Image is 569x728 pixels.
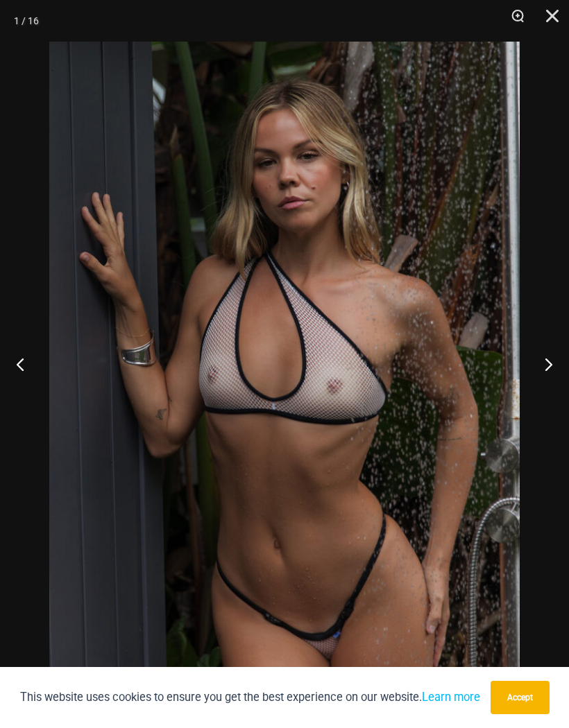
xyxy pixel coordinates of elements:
button: Accept [491,681,550,714]
p: This website uses cookies to ensure you get the best experience on our website. [20,688,480,707]
a: Learn more [422,691,480,704]
button: Next [517,329,569,399]
div: 1 / 16 [14,10,39,31]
